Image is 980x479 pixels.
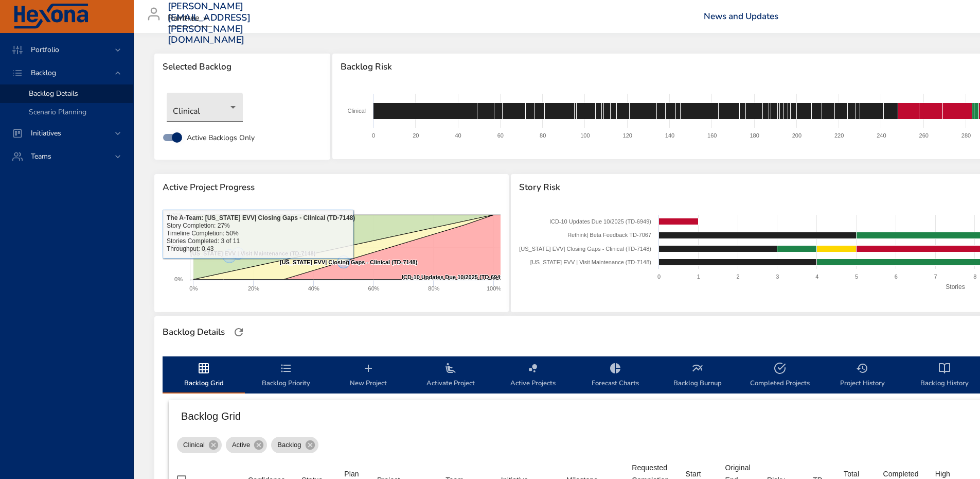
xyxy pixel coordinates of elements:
text: 240 [877,132,886,139]
text: 100 [580,132,590,139]
span: Backlog Grid [169,362,239,389]
text: 2 [736,273,739,280]
text: 4 [815,273,818,280]
span: Initiatives [23,128,69,138]
text: ICD-10 Updates Due 10/2025 (TD-6949) [549,218,651,225]
span: Clinical [177,440,211,450]
text: 160 [707,132,717,139]
div: Backlog Details [159,324,228,340]
text: 80% [428,285,439,292]
span: Selected Backlog [163,62,322,72]
text: [US_STATE] EVV | Visit Maintenance (TD-7148) [530,259,651,265]
span: Scenario Planning [29,107,86,117]
text: [US_STATE] EVV | Visit Maintenance (TD-7148) [190,250,316,256]
text: 6 [894,273,897,280]
button: Refresh Page [231,324,246,340]
text: 50% [171,244,183,250]
text: 60% [368,285,380,292]
span: Backlog Details [29,89,78,98]
text: 60 [497,132,504,139]
text: [US_STATE] EVV| Closing Gaps - Clinical (TD-7148) [280,259,418,265]
text: 80 [540,132,546,139]
text: 7 [934,273,937,280]
text: 0 [657,273,660,280]
text: 20% [248,285,259,292]
text: Rethink| Beta Feedback TD-7067 [567,232,651,238]
text: 100% [168,212,183,218]
text: Clinical [348,108,366,114]
span: Active Backlogs Only [187,132,255,143]
span: Forecast Charts [580,362,650,389]
span: Backlog History [910,362,979,389]
span: Backlog [271,440,307,450]
text: 200 [792,132,801,139]
text: 1 [697,273,700,280]
text: 260 [919,132,929,139]
text: 20 [413,132,419,139]
text: 180 [750,132,759,139]
span: Active [226,440,256,450]
div: Clinical [177,437,222,453]
span: Portfolio [23,45,67,55]
text: 0% [174,276,183,282]
text: 5 [854,273,858,280]
span: New Project [333,362,403,389]
span: Backlog Burnup [663,362,733,389]
div: Active [226,437,267,453]
div: Raintree [168,10,212,27]
h3: [PERSON_NAME][EMAIL_ADDRESS][PERSON_NAME][DOMAIN_NAME] [168,1,251,45]
span: Completed Projects [745,362,815,389]
text: 120 [623,132,632,139]
text: 40 [455,132,461,139]
div: Backlog [271,437,318,453]
text: 40% [308,285,319,292]
text: 0% [189,285,198,292]
span: Project History [827,362,897,389]
a: News and Updates [704,10,778,22]
span: Teams [23,151,60,161]
div: Clinical [167,93,243,122]
span: Activate Project [416,362,486,389]
text: 3 [776,273,779,280]
span: Active Projects [498,362,568,389]
text: 0 [372,132,375,139]
span: Backlog [23,68,64,78]
text: Stories [946,283,965,290]
text: 280 [961,132,971,139]
text: [US_STATE] EVV| Closing Gaps - Clinical (TD-7148) [519,246,651,252]
text: 140 [665,132,674,139]
span: Backlog Priority [251,362,321,389]
text: 220 [834,132,844,139]
span: Active Project Progress [163,182,501,193]
text: 100% [487,285,501,292]
img: Hexona [12,4,90,29]
text: ICD-10 Updates Due 10/2025 (TD-6949) [402,274,505,280]
text: 8 [973,273,976,280]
